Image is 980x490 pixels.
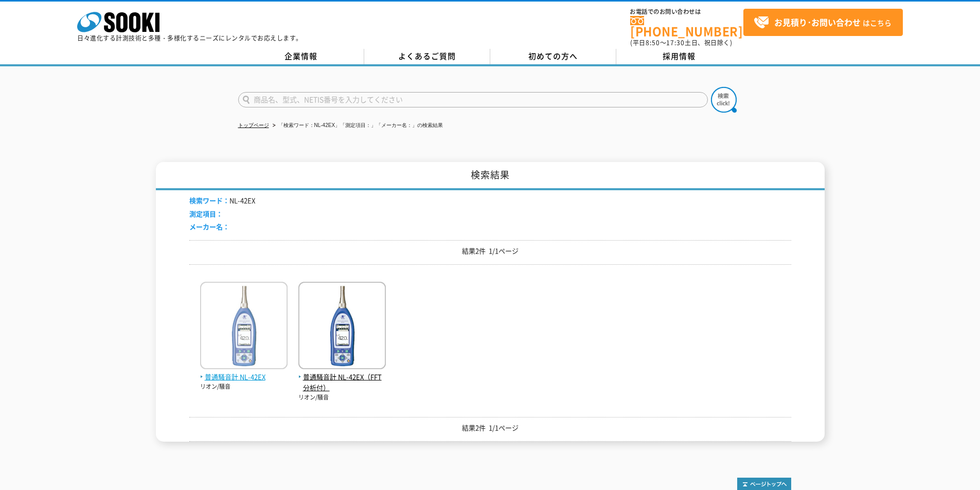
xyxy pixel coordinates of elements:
img: NL-42EX [200,282,288,372]
p: 結果2件 1/1ページ [189,423,791,433]
li: NL-42EX [189,195,255,206]
a: 採用情報 [616,49,742,64]
span: 検索ワード： [189,195,229,205]
a: お見積り･お問い合わせはこちら [743,9,903,36]
a: 初めての方へ [490,49,616,64]
a: 普通騒音計 NL-42EX [200,361,288,383]
a: よくあるご質問 [364,49,490,64]
img: btn_search.png [711,87,737,113]
input: 商品名、型式、NETIS番号を入力してください [238,92,708,107]
span: メーカー名： [189,222,229,231]
p: 結果2件 1/1ページ [189,246,791,257]
a: [PHONE_NUMBER] [630,16,743,37]
img: NL-42EX（FFT分析付） [298,282,386,372]
span: 普通騒音計 NL-42EX（FFT分析付） [298,372,386,393]
h1: 検索結果 [156,162,825,190]
span: 初めての方へ [528,50,578,62]
span: 普通騒音計 NL-42EX [200,372,288,383]
span: お電話でのお問い合わせは [630,9,743,15]
span: はこちら [754,15,892,30]
span: 8:50 [646,38,660,47]
strong: お見積り･お問い合わせ [774,16,861,28]
p: リオン/騒音 [200,383,288,391]
span: (平日 ～ 土日、祝日除く) [630,38,732,47]
li: 「検索ワード：NL-42EX」「測定項目：」「メーカー名：」の検索結果 [271,120,443,131]
a: 普通騒音計 NL-42EX（FFT分析付） [298,361,386,393]
p: リオン/騒音 [298,393,386,402]
span: 17:30 [666,38,685,47]
a: 企業情報 [238,49,364,64]
a: トップページ [238,122,269,128]
span: 測定項目： [189,209,223,219]
p: 日々進化する計測技術と多種・多様化するニーズにレンタルでお応えします。 [77,35,302,41]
